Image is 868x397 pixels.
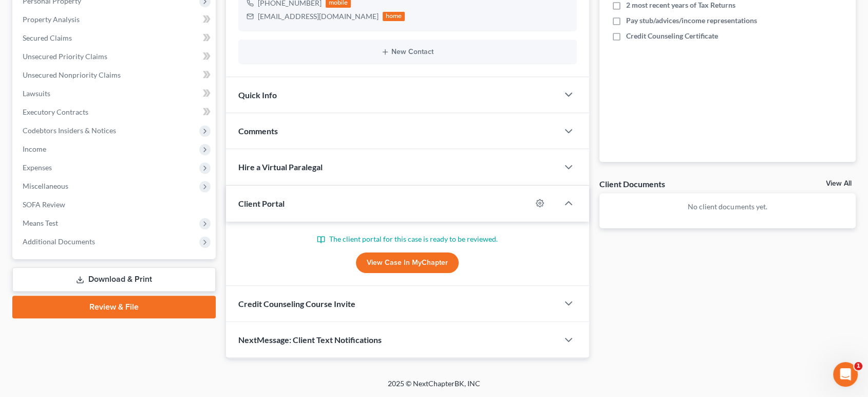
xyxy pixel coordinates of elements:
[14,10,216,29] a: Property Analysis
[238,126,278,136] span: Comments
[23,126,116,135] span: Codebtors Insiders & Notices
[826,180,852,187] a: View All
[14,103,216,121] a: Executory Contracts
[247,48,569,56] button: New Contact
[23,89,50,98] span: Lawsuits
[23,70,121,79] span: Unsecured Nonpriority Claims
[238,162,323,172] span: Hire a Virtual Paralegal
[23,200,65,209] span: SOFA Review
[12,267,216,292] a: Download & Print
[23,237,95,246] span: Additional Documents
[23,33,72,42] span: Secured Claims
[14,47,216,66] a: Unsecured Priority Claims
[238,199,285,208] span: Client Portal
[854,362,862,370] span: 1
[14,29,216,47] a: Secured Claims
[626,31,718,41] span: Credit Counseling Certificate
[23,145,46,153] span: Income
[23,182,68,190] span: Miscellaneous
[12,296,216,318] a: Review & File
[23,15,80,24] span: Property Analysis
[599,178,665,189] div: Client Documents
[356,252,459,273] a: View Case in MyChapter
[23,107,88,116] span: Executory Contracts
[238,234,577,244] p: The client portal for this case is ready to be reviewed.
[23,219,58,227] span: Means Test
[238,90,277,100] span: Quick Info
[14,66,216,84] a: Unsecured Nonpriority Claims
[23,163,52,172] span: Expenses
[23,52,107,61] span: Unsecured Priority Claims
[14,195,216,214] a: SOFA Review
[238,299,355,309] span: Credit Counseling Course Invite
[833,362,858,387] iframe: Intercom live chat
[238,335,382,345] span: NextMessage: Client Text Notifications
[141,378,727,397] div: 2025 © NextChapterBK, INC
[626,15,757,26] span: Pay stub/advices/income representations
[258,11,379,22] div: [EMAIL_ADDRESS][DOMAIN_NAME]
[14,84,216,103] a: Lawsuits
[608,202,847,212] p: No client documents yet.
[383,12,405,21] div: home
